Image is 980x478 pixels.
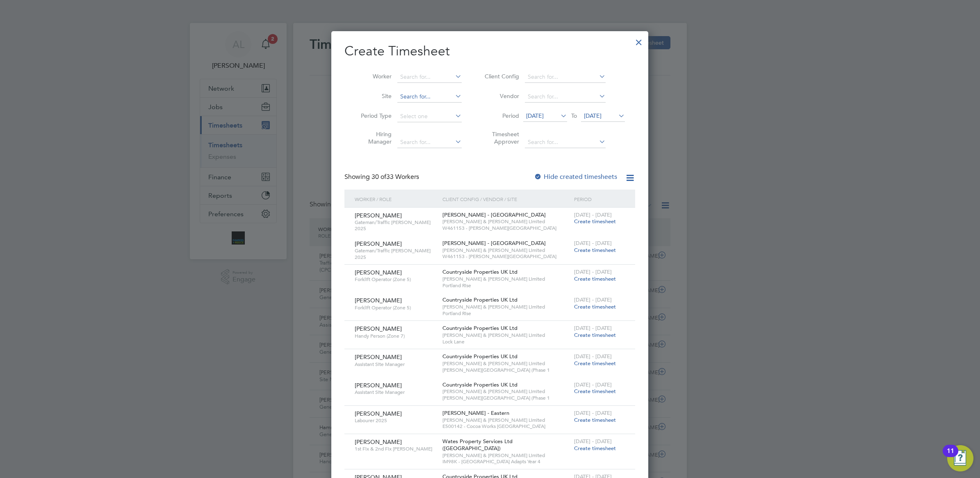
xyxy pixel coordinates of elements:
span: W461153 - [PERSON_NAME][GEOGRAPHIC_DATA] [442,253,570,260]
span: Assistant Site Manager [355,389,436,396]
span: Create timesheet [574,332,616,338]
button: Open Resource Center, 11 new notifications [947,445,973,471]
span: Forklift Operator (Zone 5) [355,276,436,283]
span: Countryside Properties UK Ltd [442,381,517,388]
label: Site [355,92,392,100]
span: [PERSON_NAME] - Eastern [442,409,509,416]
span: [PERSON_NAME] [355,269,402,276]
input: Search for... [525,71,606,83]
span: [PERSON_NAME] & [PERSON_NAME] Limited [442,360,570,367]
span: Assistant Site Manager [355,361,436,368]
span: [PERSON_NAME] & [PERSON_NAME] Limited [442,218,570,225]
input: Select one [397,111,462,122]
span: Gateman/Traffic [PERSON_NAME] 2025 [355,219,436,232]
input: Search for... [397,137,462,148]
label: Hiring Manager [355,130,392,145]
label: Hide created timesheets [534,173,617,181]
label: Period Type [355,112,392,119]
span: Create timesheet [574,303,616,310]
span: Wates Property Services Ltd ([GEOGRAPHIC_DATA]) [442,438,513,452]
span: [PERSON_NAME] - [GEOGRAPHIC_DATA] [442,211,546,218]
span: Gateman/Traffic [PERSON_NAME] 2025 [355,247,436,260]
span: [PERSON_NAME] & [PERSON_NAME] Limited [442,332,570,338]
span: Countryside Properties UK Ltd [442,353,517,360]
span: [PERSON_NAME] [355,297,402,304]
span: [PERSON_NAME] & [PERSON_NAME] Limited [442,388,570,395]
input: Search for... [525,91,606,103]
span: Create timesheet [574,445,616,452]
span: Create timesheet [574,275,616,282]
span: [PERSON_NAME] [355,353,402,361]
span: 30 of [371,173,386,181]
span: [PERSON_NAME] & [PERSON_NAME] Limited [442,417,570,423]
label: Timesheet Approver [482,130,519,145]
span: [PERSON_NAME] [355,410,402,417]
span: Create timesheet [574,360,616,367]
span: [DATE] - [DATE] [574,240,612,247]
h2: Create Timesheet [344,43,635,60]
div: Client Config / Vendor / Site [440,190,572,208]
span: Forklift Operator (Zone 5) [355,304,436,311]
span: [PERSON_NAME] [355,212,402,219]
span: [PERSON_NAME] & [PERSON_NAME] Limited [442,247,570,254]
span: Create timesheet [574,388,616,395]
span: [DATE] [526,112,544,119]
input: Search for... [397,91,462,103]
span: [PERSON_NAME] - [GEOGRAPHIC_DATA] [442,240,546,247]
span: [PERSON_NAME] & [PERSON_NAME] Limited [442,276,570,282]
span: [DATE] - [DATE] [574,438,612,445]
span: [DATE] - [DATE] [574,211,612,218]
span: [PERSON_NAME][GEOGRAPHIC_DATA] (Phase 1 [442,367,570,373]
span: Lock Lane [442,338,570,345]
span: Handy Person (Zone 7) [355,333,436,339]
span: [DATE] [584,112,602,119]
span: E500142 - Cocoa Works [GEOGRAPHIC_DATA] [442,423,570,430]
label: Client Config [482,73,519,80]
span: Create timesheet [574,218,616,225]
span: [PERSON_NAME] & [PERSON_NAME] Limited [442,304,570,310]
span: [PERSON_NAME] [355,325,402,332]
span: Create timesheet [574,247,616,254]
label: Vendor [482,92,519,100]
span: To [569,110,579,121]
span: [DATE] - [DATE] [574,268,612,275]
span: 33 Workers [371,173,419,181]
div: Period [572,190,627,208]
span: W461153 - [PERSON_NAME][GEOGRAPHIC_DATA] [442,225,570,231]
input: Search for... [525,137,606,148]
span: Countryside Properties UK Ltd [442,268,517,275]
span: Portland Rise [442,310,570,317]
div: 11 [947,451,954,462]
span: Labourer 2025 [355,417,436,424]
span: Countryside Properties UK Ltd [442,296,517,303]
span: Create timesheet [574,416,616,423]
span: [PERSON_NAME] [355,240,402,247]
span: Portland Rise [442,282,570,289]
span: 1st Fix & 2nd Fix [PERSON_NAME] [355,446,436,452]
input: Search for... [397,71,462,83]
div: Showing [344,173,421,181]
span: [PERSON_NAME][GEOGRAPHIC_DATA] (Phase 1 [442,395,570,401]
span: [DATE] - [DATE] [574,381,612,388]
span: [DATE] - [DATE] [574,296,612,303]
span: [DATE] - [DATE] [574,409,612,416]
span: Countryside Properties UK Ltd [442,325,517,332]
span: [PERSON_NAME] [355,438,402,446]
span: [DATE] - [DATE] [574,353,612,360]
span: [DATE] - [DATE] [574,325,612,332]
span: [PERSON_NAME] [355,382,402,389]
div: Worker / Role [353,190,440,208]
label: Period [482,112,519,119]
span: [PERSON_NAME] & [PERSON_NAME] Limited [442,452,570,459]
label: Worker [355,73,392,80]
span: IM98K - [GEOGRAPHIC_DATA] Adapts Year 4 [442,458,570,465]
